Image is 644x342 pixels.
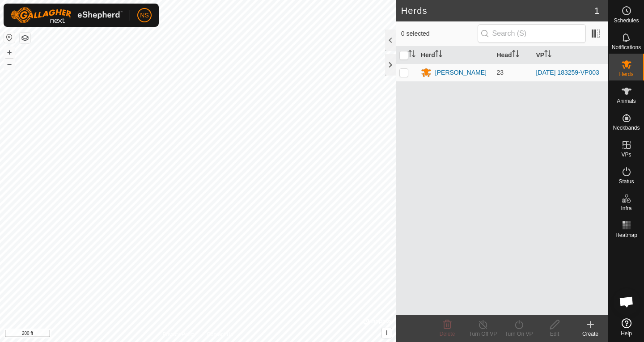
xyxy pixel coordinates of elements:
input: Search (S) [478,24,586,43]
p-sorticon: Activate to sort [435,51,442,59]
th: Herd [417,46,493,64]
div: Turn Off VP [465,330,501,338]
img: Gallagher Logo [11,7,123,23]
div: Edit [537,330,572,338]
span: NS [140,11,148,20]
span: Status [619,179,634,184]
span: i [386,329,388,337]
th: VP [532,46,608,64]
div: Open chat [613,288,640,315]
button: Map Layers [20,33,30,43]
a: Privacy Policy [162,330,196,338]
p-sorticon: Activate to sort [544,51,551,59]
a: [DATE] 183259-VP003 [536,69,599,76]
span: VPs [621,152,631,157]
span: 1 [594,4,599,17]
span: Help [621,331,632,336]
button: i [382,328,392,338]
div: Turn On VP [501,330,537,338]
span: 0 selected [401,29,478,38]
span: Neckbands [613,125,640,131]
span: Delete [440,331,455,337]
button: Reset Map [4,32,15,43]
button: + [4,47,15,58]
div: [PERSON_NAME] [435,68,487,77]
button: – [4,59,15,69]
th: Head [493,46,532,64]
span: Herds [619,72,633,77]
p-sorticon: Activate to sort [408,51,415,59]
a: Contact Us [207,330,233,338]
span: Schedules [614,18,639,23]
a: Help [609,315,644,340]
h2: Herds [401,5,594,16]
div: Create [572,330,608,338]
span: 23 [496,69,504,76]
span: Animals [617,98,636,104]
span: Notifications [612,45,641,50]
p-sorticon: Activate to sort [512,51,519,59]
span: Heatmap [615,232,637,238]
span: Infra [621,206,631,211]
